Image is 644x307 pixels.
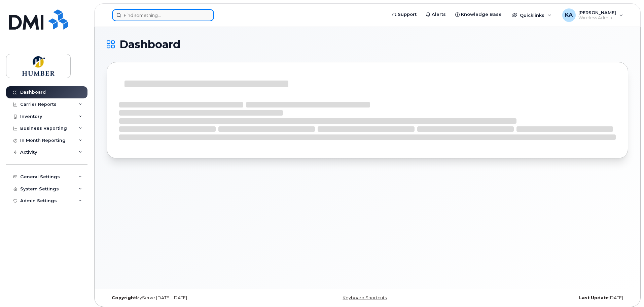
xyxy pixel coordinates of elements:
div: MyServe [DATE]–[DATE] [107,295,281,301]
strong: Last Update [579,295,609,300]
div: [DATE] [454,295,628,301]
strong: Copyright [112,295,136,300]
a: Keyboard Shortcuts [343,295,387,300]
span: Dashboard [119,39,180,50]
